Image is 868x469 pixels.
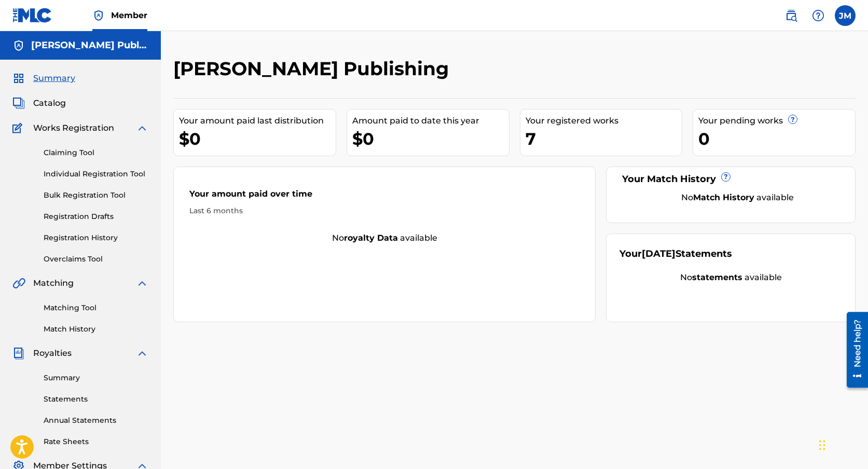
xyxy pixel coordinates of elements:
[174,232,595,244] div: No available
[12,72,25,85] img: Summary
[111,9,147,21] span: Member
[344,233,398,243] strong: royalty data
[816,419,868,469] iframe: Chat Widget
[33,277,74,289] span: Matching
[33,72,75,85] span: Summary
[619,271,842,284] div: No available
[136,277,148,289] img: expand
[33,97,66,109] span: Catalog
[44,169,148,180] a: Individual Registration Tool
[839,308,868,392] iframe: Resource Center
[781,5,802,26] a: Public Search
[12,97,66,109] a: CatalogCatalog
[44,302,148,313] a: Matching Tool
[12,277,25,289] img: Matching
[352,127,509,150] div: $0
[44,232,148,243] a: Registration History
[619,247,732,261] div: Your Statements
[789,115,797,123] span: ?
[835,5,856,26] div: User Menu
[12,8,52,23] img: MLC Logo
[44,373,148,383] a: Summary
[179,127,336,150] div: $0
[812,9,824,22] img: help
[619,172,842,186] div: Your Match History
[189,188,580,205] div: Your amount paid over time
[44,436,148,447] a: Rate Sheets
[352,115,509,127] div: Amount paid to date this year
[136,122,148,134] img: expand
[189,205,580,216] div: Last 6 months
[179,115,336,127] div: Your amount paid last distribution
[136,347,148,360] img: expand
[44,147,148,158] a: Claiming Tool
[526,127,682,150] div: 7
[526,115,682,127] div: Your registered works
[819,430,825,461] div: Drag
[698,127,855,150] div: 0
[44,211,148,222] a: Registration Drafts
[44,324,148,335] a: Match History
[808,5,829,26] div: Help
[31,39,148,51] h5: Jacob Montes Publishing
[12,122,26,134] img: Works Registration
[44,190,148,201] a: Bulk Registration Tool
[92,9,105,22] img: Top Rightsholder
[44,415,148,426] a: Annual Statements
[12,347,25,360] img: Royalties
[44,394,148,405] a: Statements
[692,272,742,282] strong: statements
[632,191,842,204] div: No available
[642,248,676,259] span: [DATE]
[33,347,72,360] span: Royalties
[173,57,454,80] h2: [PERSON_NAME] Publishing
[12,72,75,85] a: SummarySummary
[693,192,754,202] strong: Match History
[12,39,25,52] img: Accounts
[785,9,797,22] img: search
[12,97,25,109] img: Catalog
[722,173,730,181] span: ?
[33,122,114,134] span: Works Registration
[44,254,148,265] a: Overclaims Tool
[698,115,855,127] div: Your pending works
